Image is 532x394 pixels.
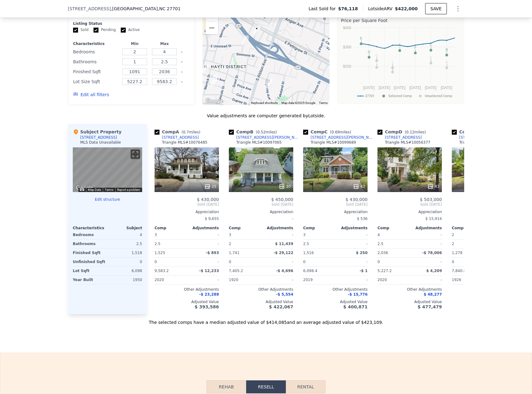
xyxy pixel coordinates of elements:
div: Map [73,147,142,192]
div: - [337,240,368,248]
div: Adjustments [410,226,442,231]
text: [DATE] [379,86,390,90]
span: 7,840.8 [452,269,466,273]
div: Triangle MLS # 10099689 [311,140,356,145]
span: Sold [DATE] [377,202,442,207]
text: Unselected Comp [425,94,452,98]
div: 2.5 [109,240,142,248]
div: - [411,240,442,248]
div: 2019 [303,275,334,284]
button: SAVE [425,3,447,14]
div: Bathrooms [73,57,119,66]
span: $ 11,439 [275,242,293,246]
div: - [411,257,442,266]
div: Comp E [452,129,500,135]
span: 9,583.2 [155,269,169,273]
button: Keyboard shortcuts [80,188,84,191]
span: 0 [303,260,306,264]
div: - [262,231,293,239]
span: -$ 23,288 [199,292,219,297]
div: 1926 [452,275,483,284]
svg: A chart. [341,25,460,102]
div: Adjusted Value [377,299,442,304]
div: 2020 [377,275,408,284]
text: D [368,50,370,54]
button: Resell [246,380,286,393]
span: Sold [DATE] [452,202,516,207]
span: -$ 893 [206,251,219,255]
div: - [188,275,219,284]
div: Appreciation [377,209,442,214]
div: 507 Price Ave [199,61,211,77]
span: Sold [DATE] [155,202,219,207]
div: 1,518 [109,248,142,257]
span: ( miles) [179,130,203,134]
div: 2.5 [377,240,408,248]
button: Edit structure [73,197,142,202]
img: Google [74,184,95,192]
div: Adjusted Value [452,299,516,304]
div: 617 Grant St [239,33,251,48]
button: Clear [181,81,183,83]
div: Adjustments [187,226,219,231]
img: Google [204,97,225,105]
span: Last Sold for [308,6,338,12]
div: 2 [452,240,483,248]
span: $ 450,000 [271,197,293,202]
div: Comp D [377,129,428,135]
div: 30 [279,183,291,190]
span: 1,516 [303,251,314,255]
span: Lotside ARV [368,6,395,12]
a: [STREET_ADDRESS] [377,135,422,140]
span: -$ 4,696 [276,269,293,273]
div: Subject Property [73,129,121,135]
div: Comp [229,226,261,231]
span: $ 15,914 [425,217,442,221]
div: Triangle MLS # 10035505 [459,140,505,145]
div: 2020 [155,275,185,284]
div: Unfinished Sqft [73,257,106,266]
span: 0.52 [257,130,266,134]
div: - [188,257,219,266]
div: Other Adjustments [377,287,442,292]
span: 0.69 [331,130,340,134]
span: 7,405.2 [229,269,243,273]
span: 6,098.4 [303,269,317,273]
text: E [360,36,362,40]
div: Street View [73,147,142,192]
div: MLS Data Unavailable [80,140,121,145]
span: 1,741 [229,251,239,255]
a: [STREET_ADDRESS] [452,135,496,140]
text: [DATE] [409,86,421,90]
text: C [430,43,432,47]
div: Year Built [73,275,106,284]
span: 0 [377,260,380,264]
div: - [188,231,219,239]
button: Clear [181,51,183,53]
span: $ 503,000 [420,197,442,202]
text: A [399,43,401,47]
div: Comp [452,226,484,231]
div: 2.5 [303,240,334,248]
div: - [337,275,368,284]
div: 815 Ridgeway Ave [263,76,275,91]
div: - [337,231,368,239]
button: Keyboard shortcuts [251,101,278,105]
a: Open this area in Google Maps (opens a new window) [204,97,225,105]
span: 0.7 [183,130,189,134]
span: $ 4,209 [426,269,442,273]
span: Map data ©2025 Google [281,101,315,105]
span: 0.12 [406,130,415,134]
div: 2 [229,240,260,248]
text: K [430,56,432,60]
span: 2 [452,233,454,237]
div: [STREET_ADDRESS] [385,135,422,140]
div: Min [121,41,148,46]
span: , NC 27701 [158,6,181,11]
div: The selected comps have a median adjusted value of $414,085 and an average adjusted value of $423... [68,314,464,325]
span: $76,118 [338,6,358,12]
div: Appreciation [452,209,516,214]
div: Price per Square Foot [341,16,460,25]
div: Appreciation [303,209,368,214]
div: - [229,214,293,223]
